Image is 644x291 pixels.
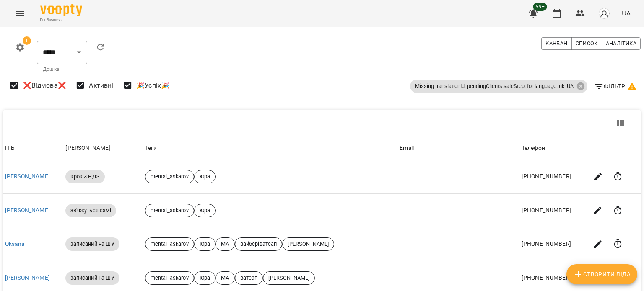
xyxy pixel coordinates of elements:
button: Канбан [541,37,571,50]
button: Створити Ліда [566,264,637,284]
p: Дошка [43,65,81,74]
span: mental_askarov [145,207,194,214]
button: Аналітика [602,37,641,50]
a: [PERSON_NAME] [5,274,50,281]
span: вайберіватсап [235,240,282,248]
td: [PHONE_NUMBER] [520,193,586,227]
button: View Columns [610,113,631,133]
span: МА [216,274,234,282]
span: Юра [195,207,215,214]
div: Теги [145,143,397,153]
span: крок 3 НДЗ [65,173,104,180]
span: Аналітика [606,39,636,48]
img: avatar_s.png [598,8,610,19]
span: Список [576,39,598,48]
span: Канбан [545,39,567,48]
a: Oksana [5,240,24,247]
td: [PHONE_NUMBER] [520,227,586,261]
span: [PERSON_NAME] [263,274,314,282]
span: Юра [195,274,215,282]
td: [PHONE_NUMBER] [520,160,586,193]
span: 99+ [533,3,547,11]
span: Створити Ліда [573,269,631,279]
span: mental_askarov [145,240,194,248]
span: UA [622,9,631,18]
span: записаний на ШУ [65,274,119,282]
span: [PERSON_NAME] [283,240,334,248]
span: 1 [23,36,31,45]
button: UA [618,5,634,21]
div: зв'яжуться самі [65,204,116,217]
span: Missing translationId: pendingClients.saleStep. for language: uk_UA [410,82,579,90]
div: Table Toolbar [3,110,641,136]
button: Список [571,37,602,50]
div: крок 3 НДЗ [65,170,104,183]
span: Юра [195,173,215,180]
div: Email [400,143,518,153]
span: For Business [40,17,82,23]
span: ❌Відмова❌ [23,80,66,90]
span: зв'яжуться самі [65,207,116,214]
span: Активні [89,80,113,90]
button: Menu [10,3,30,23]
a: [PERSON_NAME] [5,173,50,180]
div: Missing translationId: pendingClients.saleStep. for language: uk_UA [410,80,587,93]
span: записаний на ШУ [65,240,119,248]
div: [PERSON_NAME] [65,143,141,153]
a: [PERSON_NAME] [5,207,50,214]
div: записаний на ШУ [65,271,119,285]
div: записаний на ШУ [65,237,119,251]
div: Телефон [522,143,584,153]
img: Voopty Logo [40,4,82,16]
button: Фільтр [591,79,641,94]
span: Фільтр [594,81,637,91]
span: mental_askarov [145,274,194,282]
span: МА [216,240,234,248]
span: 🎉Успіх🎉 [136,80,169,90]
span: Юра [195,240,215,248]
span: ватсап [235,274,263,282]
span: mental_askarov [145,173,194,180]
div: ПІБ [5,143,62,153]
